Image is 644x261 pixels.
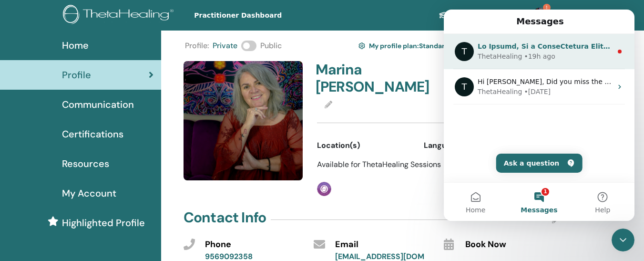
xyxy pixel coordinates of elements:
h4: Marina [PERSON_NAME] [316,61,433,95]
span: Location(s) [317,140,360,151]
span: Communication [62,97,134,112]
img: logo.png [63,5,177,26]
a: Student Dashboard [431,7,525,24]
span: Email [335,239,358,251]
img: cog.svg [358,41,365,51]
span: Certifications [62,127,123,141]
img: default.jpg [532,8,548,23]
span: 1 [543,4,551,11]
span: Private [213,40,237,52]
img: graduation-cap-white.svg [439,11,450,19]
span: Available for ThetaHealing Sessions [317,159,441,169]
span: Phone [205,239,231,251]
iframe: Intercom live chat [444,10,634,221]
span: Profile [62,68,91,82]
span: My Account [62,186,116,200]
span: Home [62,38,89,52]
span: Public [260,40,282,52]
h4: Contact Info [184,209,266,226]
span: Profile : [185,40,209,52]
span: Practitioner Dashboard [194,10,337,21]
img: default.jpg [184,61,303,180]
iframe: Intercom live chat [612,229,634,251]
span: Book Now [465,239,506,251]
div: Language(s) [424,140,517,151]
a: My profile plan:Standard [358,38,449,53]
span: Resources [62,157,109,171]
span: Highlighted Profile [62,216,145,230]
